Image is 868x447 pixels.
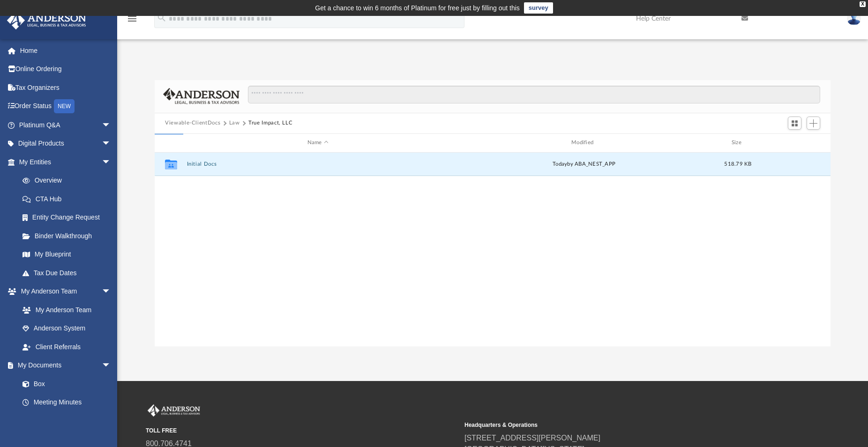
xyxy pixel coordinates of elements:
[127,13,138,24] i: menu
[165,119,220,127] button: Viewable-ClientDocs
[13,171,125,190] a: Overview
[847,12,861,25] img: User Pic
[7,116,125,134] a: Platinum Q&Aarrow_drop_down
[146,404,202,417] img: Anderson Advisors Platinum Portal
[807,117,821,130] button: Add
[13,208,125,227] a: Entity Change Request
[102,356,120,375] span: arrow_drop_down
[13,264,125,282] a: Tax Due Dates
[102,116,120,135] span: arrow_drop_down
[187,139,449,147] div: Name
[248,119,292,127] button: True Impact, LLC
[7,356,120,375] a: My Documentsarrow_drop_down
[187,161,449,167] button: Initial Docs
[788,117,802,130] button: Switch to Grid View
[13,374,116,393] a: Box
[553,161,567,167] span: today
[13,227,125,245] a: Binder Walkthrough
[102,153,120,172] span: arrow_drop_down
[127,18,138,24] a: menu
[7,41,125,60] a: Home
[719,139,757,147] div: Size
[13,319,120,338] a: Anderson System
[7,153,125,171] a: My Entitiesarrow_drop_down
[7,97,125,116] a: Order StatusNEW
[155,153,831,346] div: grid
[146,426,458,435] small: TOLL FREE
[229,119,240,127] button: Law
[102,134,120,154] span: arrow_drop_down
[13,393,120,412] a: Meeting Minutes
[7,134,125,153] a: Digital Productsarrow_drop_down
[13,245,120,264] a: My Blueprint
[315,2,520,14] div: Get a chance to win 6 months of Platinum for free just by filling out this
[524,2,553,14] a: survey
[157,13,167,23] i: search
[4,11,89,29] img: Anderson Advisors Platinum Portal
[13,300,116,319] a: My Anderson Team
[13,411,116,430] a: Forms Library
[724,161,751,167] span: 518.79 KB
[464,434,600,442] a: [STREET_ADDRESS][PERSON_NAME]
[453,139,715,147] div: Modified
[7,78,125,97] a: Tax Organizers
[761,139,826,147] div: id
[54,99,75,113] div: NEW
[13,190,125,208] a: CTA Hub
[13,337,120,356] a: Client Referrals
[102,282,120,301] span: arrow_drop_down
[248,86,820,103] input: Search files and folders
[7,60,125,79] a: Online Ordering
[159,139,182,147] div: id
[860,1,866,7] div: close
[7,282,120,301] a: My Anderson Teamarrow_drop_down
[453,160,715,169] div: by ABA_NEST_APP
[464,421,777,429] small: Headquarters & Operations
